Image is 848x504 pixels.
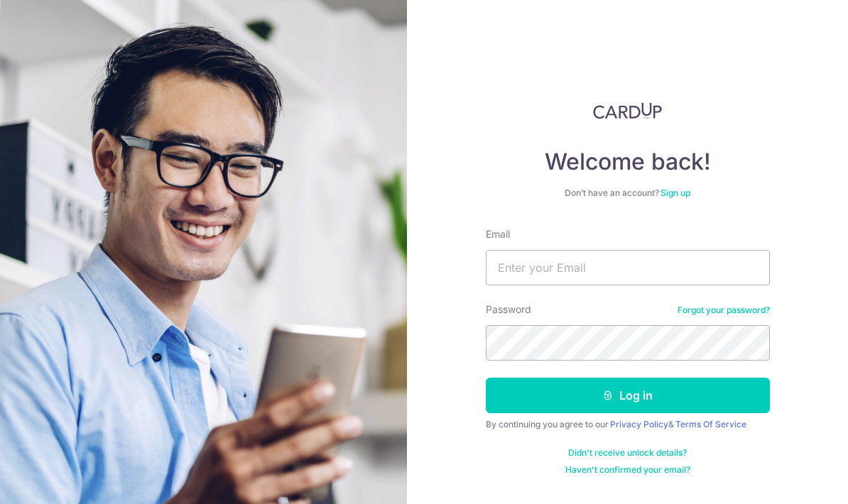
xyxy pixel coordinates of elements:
[486,378,770,413] button: Log in
[486,250,770,285] input: Enter your Email
[486,419,770,430] div: By continuing you agree to our &
[486,227,510,241] label: Email
[486,148,770,176] h4: Welcome back!
[486,187,770,199] div: Don’t have an account?
[675,419,746,429] a: Terms Of Service
[486,302,531,317] label: Password
[565,464,690,476] a: Haven't confirmed your email?
[593,102,663,119] img: CardUp Logo
[678,305,770,316] a: Forgot your password?
[610,419,668,429] a: Privacy Policy
[568,447,687,459] a: Didn't receive unlock details?
[661,187,690,198] a: Sign up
